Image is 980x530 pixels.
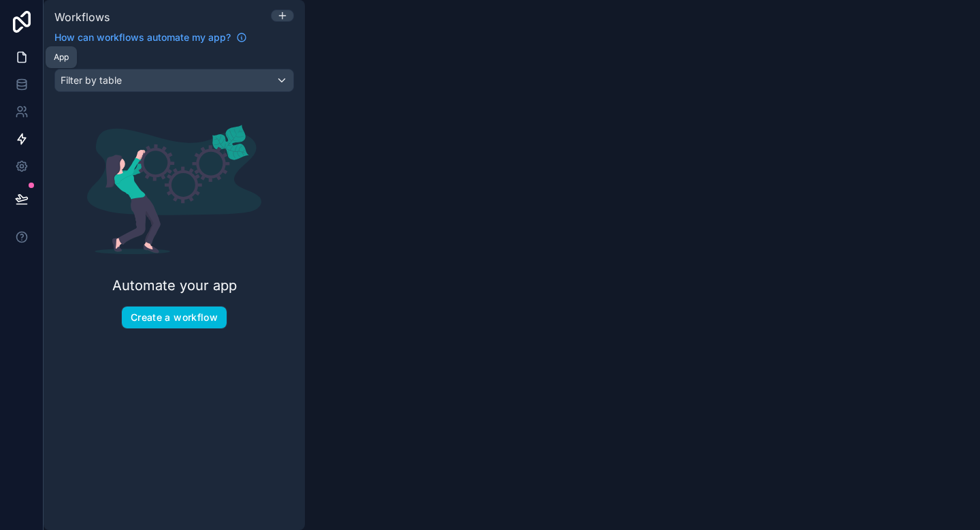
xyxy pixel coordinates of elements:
[54,31,231,44] span: How can workflows automate my app?
[121,306,227,329] button: Create a workflow
[54,10,110,24] span: Workflows
[49,31,252,44] a: How can workflows automate my app?
[112,276,237,295] h2: Automate your app
[122,307,227,328] button: Create a workflow
[54,69,294,92] button: Filter by table
[87,125,261,254] img: Automate your app
[61,74,122,86] span: Filter by table
[54,52,69,63] div: App
[44,52,305,530] div: scrollable content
